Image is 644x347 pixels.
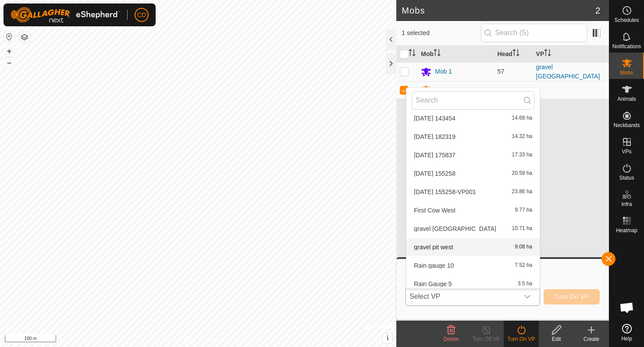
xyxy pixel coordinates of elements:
span: 9.08 ha [515,244,532,250]
div: Heifers and Cows [435,85,484,95]
button: – [4,57,14,68]
span: VPs [622,149,631,154]
input: Search (S) [481,24,587,42]
button: Turn On VP [544,289,600,305]
td: - [533,81,609,99]
li: 2025-07-31 155258 [406,165,540,182]
p-sorticon: Activate to sort [544,50,551,57]
span: gravel pit west [414,244,453,250]
div: Edit [539,335,574,343]
span: Schedules [614,18,639,23]
span: Animals [617,96,636,102]
input: Search [412,91,534,110]
span: 17.33 ha [512,152,533,158]
div: Create [574,335,609,343]
div: Mob 1 [435,67,452,76]
th: Mob [417,46,494,63]
span: CD [137,11,146,20]
button: Reset Map [4,32,14,42]
th: VP [533,46,609,63]
div: dropdown trigger [519,288,536,305]
span: Delete [444,336,459,342]
li: 2025-07-07 182319 [406,128,540,145]
span: 57 [498,68,505,75]
li: 2025-07-07 143454 [406,110,540,127]
span: Rain Gauge 5 [414,281,452,287]
li: 2025-07-31 155258-VP001 [406,183,540,201]
span: [DATE] 175837 [414,152,455,158]
span: 7.52 ha [515,262,532,269]
li: Rain Gauge 5 [406,275,540,293]
span: 14.32 ha [512,134,533,140]
span: 1 selected [402,28,480,38]
span: [DATE] 155258 [414,170,455,177]
button: i [383,333,392,343]
span: Infra [621,202,632,207]
span: 20.59 ha [512,170,533,177]
span: Rain gauge 10 [414,262,454,269]
span: Neckbands [613,123,640,128]
span: Turn On VP [555,293,589,300]
span: [DATE] 155258-VP001 [414,189,476,195]
span: 14.68 ha [512,115,533,121]
div: Turn Off VP [469,335,504,343]
span: Select VP [406,288,518,305]
img: Gallagher Logo [11,7,120,23]
span: Notifications [612,44,641,49]
span: 2 [595,4,600,17]
div: Turn On VP [504,335,539,343]
li: First Cow West [406,202,540,219]
span: Mobs [620,70,633,75]
span: Status [619,175,634,181]
li: Rain gauge 10 [406,257,540,274]
span: 46 [498,86,505,93]
span: 23.86 ha [512,189,533,195]
div: Open chat [614,294,640,321]
span: Heatmap [616,228,637,233]
h2: Mobs [402,5,595,16]
span: Help [621,336,632,341]
a: gravel [GEOGRAPHIC_DATA] [536,64,600,80]
span: i [387,334,388,342]
li: gravel pit west [406,238,540,256]
button: + [4,46,14,57]
span: [DATE] 182319 [414,134,455,140]
span: 9.77 ha [515,207,532,213]
th: Head [494,46,533,63]
a: Privacy Policy [164,336,196,343]
p-sorticon: Activate to sort [409,50,416,57]
span: [DATE] 143454 [414,115,455,121]
li: 2025-07-20 175837 [406,146,540,164]
li: gravel pit east [406,220,540,237]
p-sorticon: Activate to sort [434,50,441,57]
span: 10.71 ha [512,226,533,232]
p-sorticon: Activate to sort [512,50,519,57]
span: First Cow West [414,207,455,213]
button: Map Layers [19,32,30,42]
span: 3.5 ha [518,281,532,287]
span: gravel [GEOGRAPHIC_DATA] [414,226,496,232]
a: Help [609,320,644,345]
a: Contact Us [207,336,233,343]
